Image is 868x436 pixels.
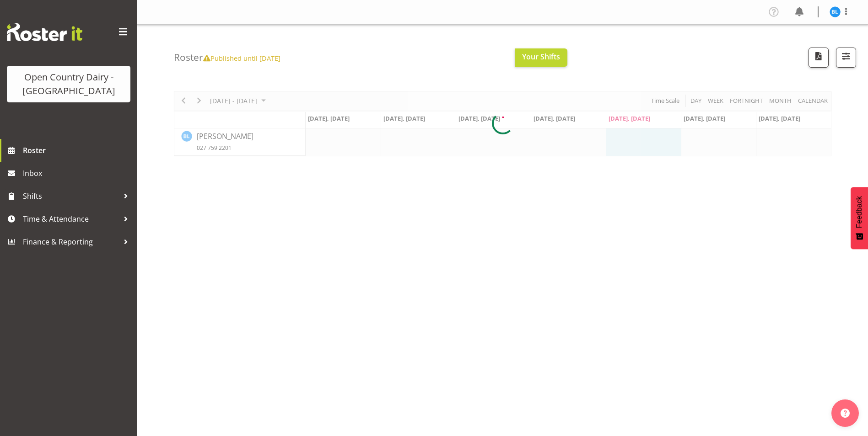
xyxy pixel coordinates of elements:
span: Finance & Reporting [23,235,119,249]
button: Your Shifts [515,48,567,67]
h4: Roster [174,52,280,63]
span: Your Shifts [522,52,560,62]
button: Feedback - Show survey [851,187,868,249]
button: Filter Shifts [836,48,856,68]
span: Inbox [23,166,133,180]
span: Roster [23,144,133,157]
div: Timeline Week of October 10, 2025 [174,91,831,156]
img: Rosterit website logo [7,23,82,41]
img: bruce-lind7400.jpg [830,6,841,17]
span: Shifts [23,189,119,203]
span: Feedback [855,196,863,228]
img: help-xxl-2.png [841,409,850,418]
button: Download a PDF of the roster according to the set date range. [809,48,829,68]
span: Published until [DATE] [203,53,280,63]
div: Open Country Dairy - [GEOGRAPHIC_DATA] [16,70,121,98]
span: Time & Attendance [23,212,119,226]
